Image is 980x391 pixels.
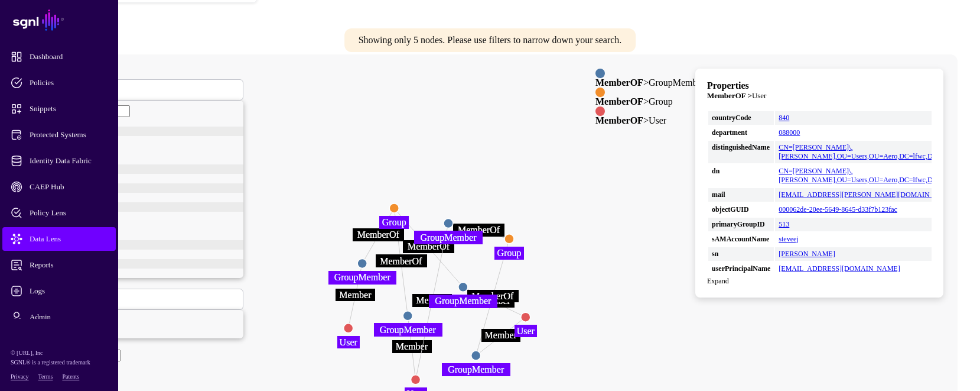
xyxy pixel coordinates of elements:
[11,373,29,380] a: Privacy
[37,127,243,136] div: MemberOF
[2,305,116,329] a: Admin
[707,91,932,101] h4: User
[595,77,643,88] strong: MemberOF
[396,341,428,351] text: Member
[11,181,126,193] span: CAEP Hub
[11,348,108,358] p: © [URL], Inc
[37,240,243,250] div: Atlas
[478,296,511,306] text: Member
[2,149,116,173] a: Identity Data Fabric
[11,311,126,323] span: Admin
[11,285,126,297] span: Logs
[408,241,450,251] text: MemberOf
[779,220,789,228] a: 513
[2,71,116,95] a: Policies
[2,97,116,121] a: Snippets
[485,330,517,340] text: Member
[779,235,798,243] a: steveej
[595,78,705,88] div: > GroupMember
[707,80,932,91] h3: Properties
[11,103,126,115] span: Snippets
[712,128,770,137] strong: department
[707,91,752,100] strong: MemberOF >
[779,205,897,214] a: 000062de-20ee-5649-8645-d33f7b123fac
[707,277,729,285] a: Expand
[37,338,243,349] div: Equals
[712,114,770,122] strong: countryCode
[11,259,126,271] span: Reports
[712,143,770,152] strong: distinguishedName
[5,21,975,37] h2: Data Lens
[339,290,372,300] text: Member
[779,128,800,137] a: 088000
[2,227,116,251] a: Data Lens
[37,164,243,174] div: AD_memberOf
[595,116,705,125] div: > User
[517,326,535,336] text: User
[779,250,835,258] a: [PERSON_NAME]
[2,123,116,147] a: Protected Systems
[2,175,116,199] a: CAEP Hub
[779,114,789,122] a: 840
[7,7,111,33] a: SGNL
[11,358,108,367] p: SGNL® is a registered trademark
[416,295,448,305] text: Member
[2,45,116,69] a: Dashboard
[712,235,770,244] strong: sAMAccountName
[37,202,243,212] div: MySQL
[448,364,504,375] text: GroupMember
[471,291,514,301] text: MemberOf
[712,250,770,258] strong: sn
[11,155,126,167] span: Identity Data Fabric
[712,220,770,229] strong: primaryGroupID
[11,233,126,245] span: Data Lens
[712,167,770,176] strong: dn
[11,207,126,219] span: Policy Lens
[11,129,126,141] span: Protected Systems
[458,225,500,235] text: MemberOf
[712,264,770,273] strong: userPrincipalName
[37,183,243,193] div: DB2
[344,28,636,52] div: Showing only 5 nodes. Please use filters to narrow down your search.
[779,190,956,199] a: [EMAIL_ADDRESS][PERSON_NAME][DOMAIN_NAME]
[37,259,243,269] div: ActiveDirectory
[712,190,770,199] strong: mail
[357,230,400,240] text: MemberOf
[340,337,358,347] text: User
[382,217,406,228] text: Group
[420,232,477,243] text: GroupMember
[334,272,391,283] text: GroupMember
[435,296,491,306] text: GroupMember
[497,248,522,258] text: Group
[380,325,437,335] text: GroupMember
[2,201,116,225] a: Policy Lens
[62,373,79,380] a: Patents
[38,373,53,380] a: Terms
[2,279,116,303] a: Logs
[11,77,126,89] span: Policies
[595,96,643,106] strong: MemberOF
[595,97,705,106] div: > Group
[595,115,643,125] strong: MemberOF
[779,264,900,273] a: [EMAIL_ADDRESS][DOMAIN_NAME]
[712,205,770,214] strong: objectGUID
[380,256,422,266] text: MemberOf
[11,51,126,63] span: Dashboard
[2,253,116,277] a: Reports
